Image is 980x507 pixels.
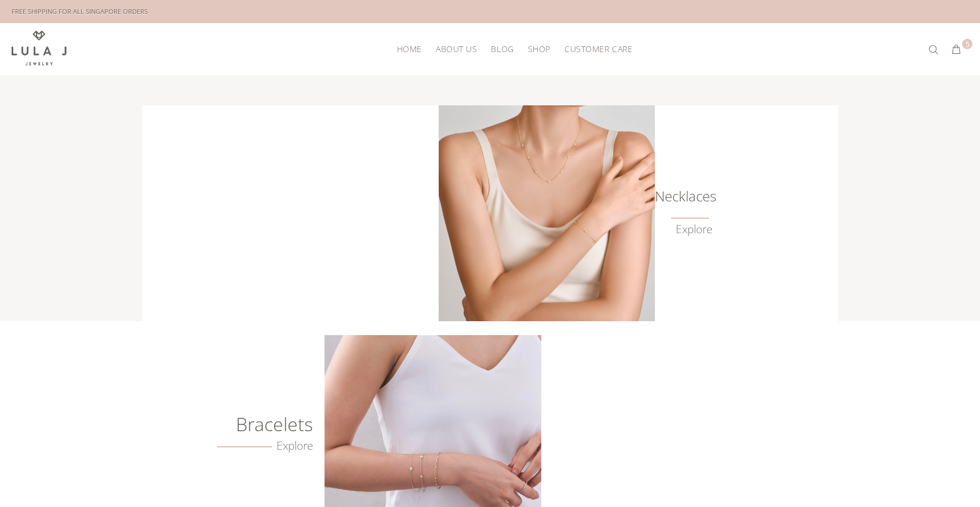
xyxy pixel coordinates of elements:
a: Explore [217,439,314,453]
a: CUSTOMER CARE [558,40,632,58]
span: ABOUT US [436,45,477,53]
span: BLOG [491,45,513,53]
a: ABOUT US [429,40,484,58]
a: Explore [676,223,712,236]
h6: Necklaces [654,190,712,202]
button: 5 [946,41,967,59]
a: SHOP [521,40,558,58]
img: Lula J Gold Necklaces Collection [439,105,655,321]
div: FREE SHIPPING FOR ALL SINGAPORE ORDERS [12,5,148,18]
h6: Bracelets [182,418,313,430]
a: HOME [390,40,429,58]
span: CUSTOMER CARE [564,45,632,53]
span: SHOP [528,45,551,53]
span: HOME [397,45,422,53]
a: BLOG [484,40,520,58]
